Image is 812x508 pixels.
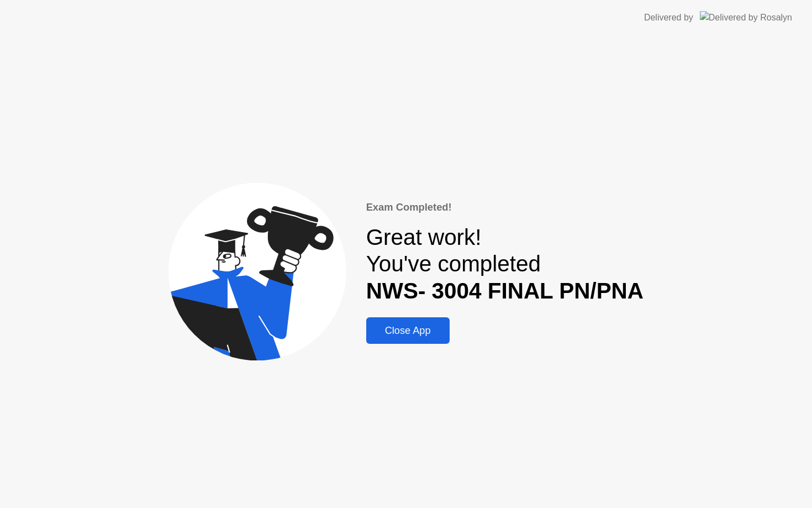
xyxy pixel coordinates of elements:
button: Close App [366,317,450,344]
img: Delivered by Rosalyn [700,11,792,24]
div: Exam Completed! [366,200,644,215]
div: Delivered by [644,11,693,24]
div: Great work! You've completed [366,224,644,305]
b: NWS- 3004 FINAL PN/PNA [366,278,644,303]
div: Close App [370,325,446,337]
